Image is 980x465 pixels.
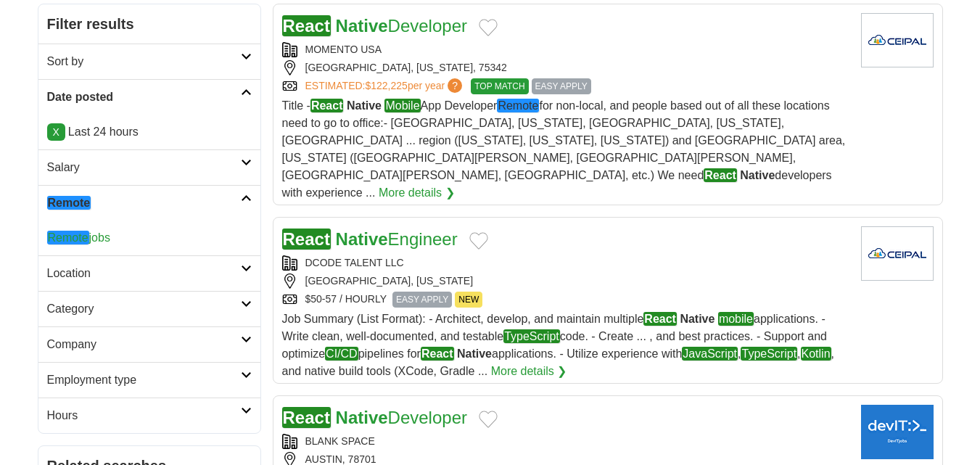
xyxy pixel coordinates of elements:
[47,123,65,141] a: X
[392,292,452,308] span: EASY APPLY
[282,15,468,36] a: React NativeDeveloper
[801,347,831,361] em: Kotlin
[282,229,331,250] em: React
[479,19,498,36] button: Add to favorite jobs
[336,408,388,427] strong: Native
[47,53,241,70] h2: Sort by
[325,347,358,361] em: CI/CD
[38,291,260,326] a: Category
[448,78,462,93] span: ?
[38,326,260,362] a: Company
[282,15,331,36] em: React
[38,185,260,221] a: Remote
[47,123,252,141] p: Last 24 hours
[38,79,260,115] a: Date posted
[38,4,260,44] h2: Filter results
[643,312,677,326] em: React
[497,99,539,112] em: Remote
[38,255,260,291] a: Location
[718,312,754,326] em: mobile
[336,229,388,249] strong: Native
[47,265,241,282] h2: Location
[47,196,91,210] em: Remote
[282,42,849,57] div: MOMENTO USA
[47,336,241,353] h2: Company
[457,347,492,360] strong: Native
[682,347,738,361] em: JavaScript
[741,347,797,361] em: TypeScript
[38,149,260,185] a: Salary
[861,13,934,67] img: Company logo
[365,80,407,91] span: $122,225
[704,168,737,182] em: React
[47,89,241,106] h2: Date posted
[282,434,849,449] div: BLANK SPACE
[740,169,775,181] strong: Native
[47,231,89,244] em: Remote
[384,99,420,112] em: Mobile
[336,16,388,36] strong: Native
[282,229,458,250] a: React NativeEngineer
[282,407,331,428] em: React
[47,159,241,176] h2: Salary
[282,273,849,289] div: [GEOGRAPHIC_DATA], [US_STATE]
[47,371,241,389] h2: Employment type
[471,78,528,94] span: TOP MATCH
[479,411,498,428] button: Add to favorite jobs
[379,184,455,202] a: More details ❯
[532,78,591,94] span: EASY APPLY
[38,398,260,433] a: Hours
[421,347,454,361] em: React
[305,78,466,94] a: ESTIMATED:$122,225per year?
[861,226,934,281] img: Company logo
[38,362,260,398] a: Employment type
[282,407,468,428] a: React NativeDeveloper
[347,99,382,112] strong: Native
[310,99,344,112] em: React
[469,232,488,250] button: Add to favorite jobs
[47,300,241,318] h2: Category
[455,292,482,308] span: NEW
[282,292,849,308] div: $50-57 / HOURLY
[282,60,849,75] div: [GEOGRAPHIC_DATA], [US_STATE], 75342
[680,313,715,325] strong: Native
[38,44,260,79] a: Sort by
[47,231,110,244] a: Remotejobs
[503,329,560,343] em: TypeScript
[861,405,934,459] img: Company logo
[47,407,241,424] h2: Hours
[491,363,567,380] a: More details ❯
[282,255,849,271] div: DCODE TALENT LLC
